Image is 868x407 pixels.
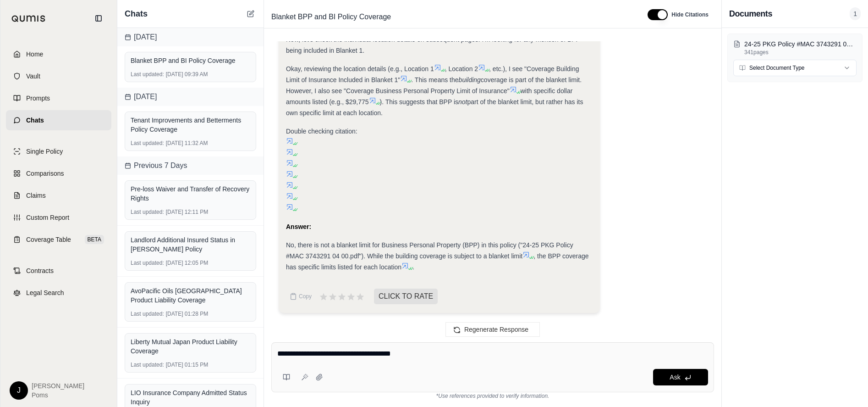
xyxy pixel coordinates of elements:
[744,49,857,56] p: 341 pages
[286,223,311,230] strong: Answer:
[6,88,111,108] a: Prompts
[117,156,264,175] div: Previous 7 Days
[729,7,772,20] h3: Documents
[6,163,111,184] a: Comparisons
[286,128,357,135] span: Double checking citation:
[445,322,540,337] button: Regenerate Response
[671,11,709,18] span: Hide Citations
[131,56,250,65] div: Blanket BPP and BI Policy Coverage
[380,98,458,106] span: ). This suggests that BPP is
[125,7,148,20] span: Chats
[733,39,857,56] button: 24-25 PKG Policy #MAC 3743291 04 00.pdf341pages
[271,392,714,400] div: *Use references provided to verify information.
[32,381,84,390] span: [PERSON_NAME]
[458,98,467,106] em: not
[26,116,44,125] span: Chats
[26,191,46,200] span: Claims
[131,286,250,305] div: AvoPacific Oils [GEOGRAPHIC_DATA] Product Liability Coverage
[286,65,434,72] span: Okay, reviewing the location details (e.g., Location 1
[268,10,395,24] span: Blanket BPP and BI Policy Coverage
[286,87,572,106] span: with specific dollar amounts listed (e.g., $29,775
[117,88,264,106] div: [DATE]
[653,369,708,385] button: Ask
[131,208,164,216] span: Last updated:
[131,361,250,368] div: [DATE] 01:15 PM
[131,310,250,318] div: [DATE] 01:28 PM
[286,241,573,260] span: No, there is not a blanket limit for Business Personal Property (BPP) in this policy ("24-25 PKG ...
[6,261,111,281] a: Contracts
[85,235,104,244] span: BETA
[26,94,50,103] span: Prompts
[286,65,579,84] span: , etc.), I see "Coverage Building Limit of Insurance Included in Blanket 1"
[6,283,111,303] a: Legal Search
[26,288,64,297] span: Legal Search
[131,235,250,254] div: Landlord Additional Insured Status in [PERSON_NAME] Policy
[131,310,164,318] span: Last updated:
[245,8,256,19] button: New Chat
[6,185,111,206] a: Claims
[26,50,43,59] span: Home
[299,293,312,300] span: Copy
[286,252,589,271] span: , the BPP coverage has specific limits listed for each location
[131,208,250,216] div: [DATE] 12:11 PM
[411,76,458,84] span: . This means the
[374,289,438,304] span: CLICK TO RATE
[464,326,528,333] span: Regenerate Response
[131,139,164,147] span: Last updated:
[26,213,69,222] span: Custom Report
[445,65,478,72] span: , Location 2
[26,266,54,275] span: Contracts
[26,72,40,81] span: Vault
[6,44,111,64] a: Home
[91,11,106,26] button: Collapse sidebar
[286,76,582,95] span: coverage is part of the blanket limit. However, I also see "Coverage Business Personal Property L...
[32,390,84,400] span: Poms
[26,235,71,244] span: Coverage Table
[131,184,250,203] div: Pre-loss Waiver and Transfer of Recovery Rights
[131,71,164,78] span: Last updated:
[131,259,164,267] span: Last updated:
[6,66,111,86] a: Vault
[459,76,481,84] em: building
[131,259,250,267] div: [DATE] 12:05 PM
[6,207,111,228] a: Custom Report
[744,39,857,49] p: 24-25 PKG Policy #MAC 3743291 04 00.pdf
[850,7,861,20] span: 1
[286,98,583,117] span: part of the blanket limit, but rather has its own specific limit at each location.
[6,110,111,130] a: Chats
[131,139,250,147] div: [DATE] 11:32 AM
[268,10,637,24] div: Edit Title
[412,263,414,271] span: .
[131,388,250,407] div: LIO Insurance Company Admitted Status Inquiry
[131,361,164,368] span: Last updated:
[131,337,250,356] div: Liberty Mutual Japan Product Liability Coverage
[6,229,111,250] a: Coverage TableBETA
[11,15,46,22] img: Qumis Logo
[286,36,580,54] span: Now, let's check the individual location details on subsequent pages. I'm looking for any mention...
[670,374,680,381] span: Ask
[10,381,28,400] div: J
[26,147,63,156] span: Single Policy
[286,287,315,306] button: Copy
[6,141,111,162] a: Single Policy
[117,28,264,46] div: [DATE]
[26,169,64,178] span: Comparisons
[131,71,250,78] div: [DATE] 09:39 AM
[131,116,250,134] div: Tenant Improvements and Betterments Policy Coverage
